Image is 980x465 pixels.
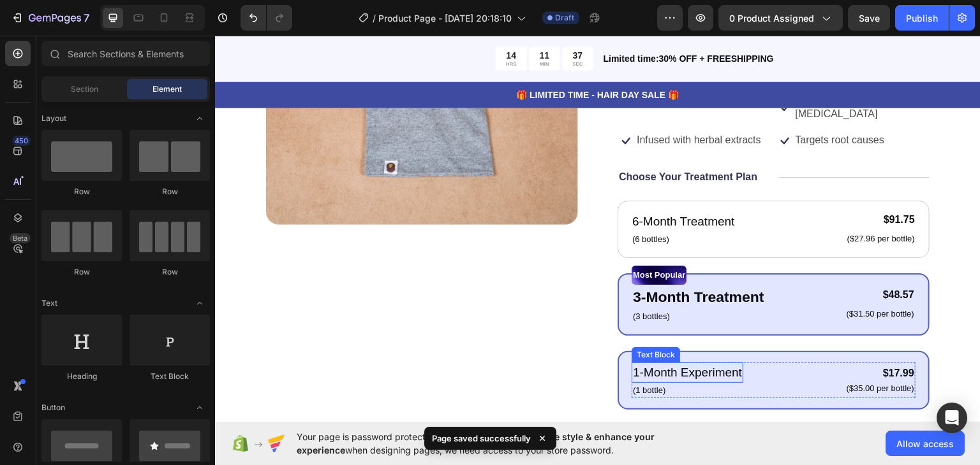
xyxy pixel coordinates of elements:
[630,329,701,347] div: $17.99
[10,233,31,243] div: Beta
[41,113,66,124] span: Layout
[130,266,210,278] div: Row
[937,403,967,433] div: Open Intercom Messenger
[71,83,98,95] span: Section
[84,10,89,25] p: 7
[418,275,549,287] p: (3 bottles)
[632,273,699,284] p: ($31.50 per bottle)
[215,36,980,422] iframe: Design area
[152,83,182,95] span: Element
[378,11,512,25] span: Product Page - [DATE] 20:18:10
[417,197,520,210] p: (6 bottles)
[404,135,542,148] p: Choose Your Treatment Plan
[189,108,210,129] span: Toggle open
[906,11,938,25] div: Publish
[632,198,700,209] p: ($27.96 per bottle)
[130,186,210,197] div: Row
[630,252,701,268] div: $48.57
[848,5,890,31] button: Save
[729,11,814,25] span: 0 product assigned
[189,397,210,418] span: Toggle open
[241,5,292,31] div: Undo/Redo
[418,348,527,361] p: (1 bottle)
[41,297,57,309] span: Text
[859,13,880,24] span: Save
[422,98,546,111] p: Infused with herbal extracts
[718,5,843,31] button: 0 product assigned
[41,371,122,382] div: Heading
[419,313,463,325] div: Text Block
[581,98,670,111] p: Targets root causes
[12,136,31,146] div: 450
[130,371,210,382] div: Text Block
[432,432,531,445] p: Page saved successfully
[41,41,210,66] input: Search Sections & Elements
[417,177,520,196] p: 6-Month Treatment
[418,231,470,248] p: Most Popular
[886,431,965,456] button: Allow access
[41,186,122,197] div: Row
[555,12,574,24] span: Draft
[632,348,699,359] p: ($35.00 per bottle)
[418,328,527,347] p: 1-Month Experiment
[631,176,701,192] div: $91.75
[41,266,122,278] div: Row
[418,250,549,273] p: 3-Month Treatment
[896,437,954,450] span: Allow access
[41,402,65,413] span: Button
[297,430,704,457] span: Your page is password protected. To when designing pages, we need access to your store password.
[189,293,210,313] span: Toggle open
[373,11,376,25] span: /
[5,5,95,31] button: 7
[895,5,949,31] button: Publish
